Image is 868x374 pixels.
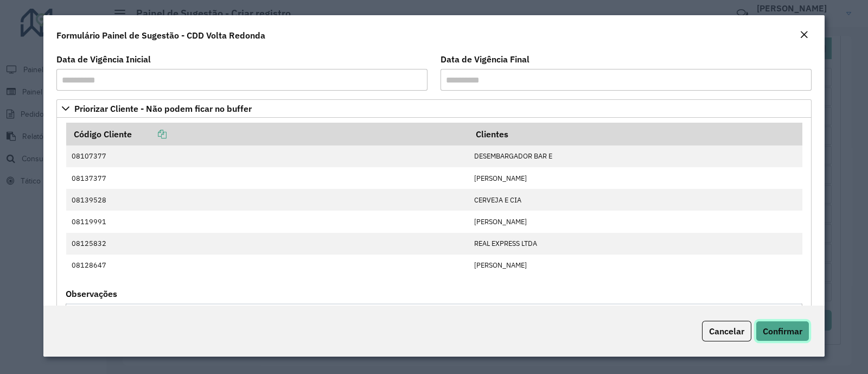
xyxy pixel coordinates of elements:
span: Confirmar [763,326,802,337]
td: CERVEJA E CIA [468,189,802,211]
a: Copiar [132,129,167,140]
label: Observações [66,287,117,300]
td: DESEMBARGADOR BAR E [468,145,802,167]
td: 08107377 [66,145,469,167]
label: Data de Vigência Final [441,53,529,66]
td: [PERSON_NAME] [468,255,802,276]
span: Cancelar [709,326,744,337]
td: [PERSON_NAME] [468,167,802,189]
button: Confirmar [756,321,809,341]
th: Clientes [468,123,802,145]
td: 08128647 [66,255,469,276]
td: [PERSON_NAME] [468,211,802,232]
button: Close [796,28,812,42]
th: Código Cliente [66,123,469,145]
button: Cancelar [702,321,751,341]
em: Fechar [800,30,808,39]
span: Priorizar Cliente - Não podem ficar no buffer [74,104,252,113]
td: REAL EXPRESS LTDA [468,233,802,255]
h4: Formulário Painel de Sugestão - CDD Volta Redonda [56,29,265,42]
td: 08139528 [66,189,469,211]
a: Priorizar Cliente - Não podem ficar no buffer [56,99,812,118]
td: 08119991 [66,211,469,232]
td: 08125832 [66,233,469,255]
td: 08137377 [66,167,469,189]
label: Data de Vigência Inicial [56,53,151,66]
